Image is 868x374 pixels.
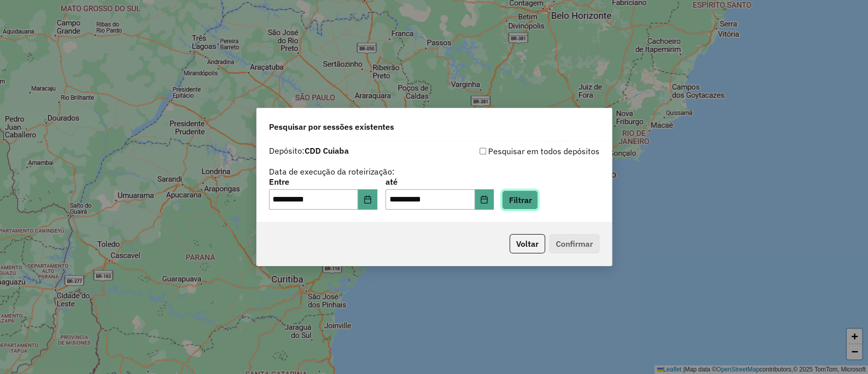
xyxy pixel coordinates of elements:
label: até [385,176,494,188]
button: Filtrar [502,190,538,210]
label: Data de execução da roteirização: [269,165,395,178]
label: Depósito: [269,145,349,157]
button: Choose Date [358,189,377,210]
button: Choose Date [475,189,494,210]
button: Voltar [510,234,545,253]
strong: CDD Cuiaba [305,146,349,156]
span: Pesquisar por sessões existentes [269,121,394,133]
label: Entre [269,176,377,188]
div: Pesquisar em todos depósitos [434,145,600,157]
